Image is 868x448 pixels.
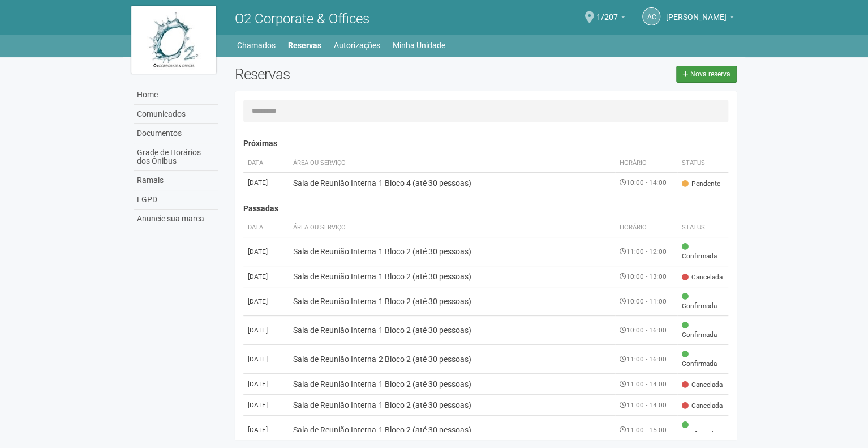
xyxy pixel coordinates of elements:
[235,66,477,83] h2: Reservas
[243,204,728,213] h4: Passadas
[615,345,677,374] td: 11:00 - 16:00
[615,154,677,173] th: Horário
[677,154,728,173] th: Status
[243,316,289,345] td: [DATE]
[682,292,724,311] span: Confirmada
[615,172,677,193] td: 10:00 - 14:00
[615,266,677,287] td: 10:00 - 13:00
[243,154,289,173] th: Data
[289,266,615,287] td: Sala de Reunião Interna 1 Bloco 2 (até 30 pessoas)
[682,321,724,340] span: Confirmada
[677,219,728,237] th: Status
[334,37,380,53] a: Autorizações
[615,395,677,416] td: 11:00 - 14:00
[289,287,615,316] td: Sala de Reunião Interna 1 Bloco 2 (até 30 pessoas)
[289,345,615,374] td: Sala de Reunião Interna 2 Bloco 2 (até 30 pessoas)
[243,395,289,416] td: [DATE]
[596,14,625,23] a: 1/207
[243,266,289,287] td: [DATE]
[690,70,731,78] span: Nova reserva
[615,287,677,316] td: 10:00 - 11:00
[615,237,677,266] td: 11:00 - 12:00
[134,171,218,190] a: Ramais
[393,37,445,53] a: Minha Unidade
[289,219,615,237] th: Área ou Serviço
[596,2,618,22] span: 1/207
[243,219,289,237] th: Data
[243,139,728,148] h4: Próximas
[288,37,321,53] a: Reservas
[682,179,720,189] span: Pendente
[615,374,677,395] td: 11:00 - 14:00
[134,210,218,228] a: Anuncie sua marca
[289,237,615,266] td: Sala de Reunião Interna 1 Bloco 2 (até 30 pessoas)
[642,7,660,25] a: AC
[243,287,289,316] td: [DATE]
[134,124,218,143] a: Documentos
[243,416,289,445] td: [DATE]
[289,172,615,193] td: Sala de Reunião Interna 1 Bloco 4 (até 30 pessoas)
[615,416,677,445] td: 11:00 - 15:00
[243,237,289,266] td: [DATE]
[682,242,724,261] span: Confirmada
[666,2,727,22] span: Andréa Cunha
[289,416,615,445] td: Sala de Reunião Interna 1 Bloco 2 (até 30 pessoas)
[134,190,218,210] a: LGPD
[134,105,218,124] a: Comunicados
[666,14,734,23] a: [PERSON_NAME]
[235,11,369,27] span: O2 Corporate & Offices
[289,395,615,416] td: Sala de Reunião Interna 1 Bloco 2 (até 30 pessoas)
[615,316,677,345] td: 10:00 - 16:00
[615,219,677,237] th: Horário
[289,154,615,173] th: Área ou Serviço
[134,143,218,171] a: Grade de Horários dos Ônibus
[682,349,724,369] span: Confirmada
[289,316,615,345] td: Sala de Reunião Interna 1 Bloco 2 (até 30 pessoas)
[682,420,724,440] span: Confirmada
[682,401,723,411] span: Cancelada
[243,374,289,395] td: [DATE]
[676,66,737,83] a: Nova reserva
[131,6,216,74] img: logo.jpg
[134,86,218,105] a: Home
[682,272,723,282] span: Cancelada
[682,380,723,390] span: Cancelada
[237,37,276,53] a: Chamados
[243,172,289,193] td: [DATE]
[289,374,615,395] td: Sala de Reunião Interna 1 Bloco 2 (até 30 pessoas)
[243,345,289,374] td: [DATE]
